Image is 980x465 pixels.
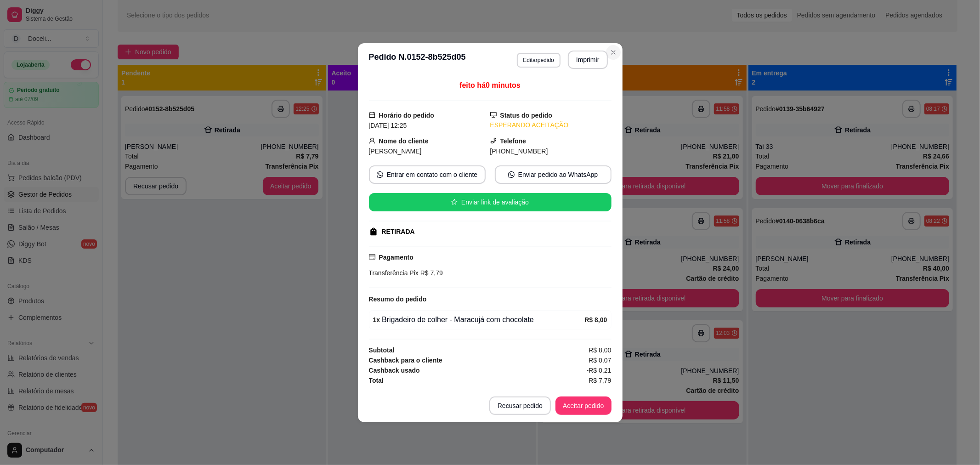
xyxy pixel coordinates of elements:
[500,137,527,145] strong: Telefone
[369,137,375,144] span: user
[379,254,414,261] strong: Pagamento
[490,120,612,130] div: ESPERANDO ACEITAÇÃO
[373,314,585,325] div: Brigadeiro de colher - Maracujá com chocolate
[382,227,415,237] div: RETIRADA
[459,81,520,89] span: feito há 0 minutos
[373,316,380,323] strong: 1 x
[490,147,548,155] span: [PHONE_NUMBER]
[369,165,486,184] button: whats-appEntrar em contato com o cliente
[555,397,612,415] button: Aceitar pedido
[500,112,553,119] strong: Status do pedido
[369,346,395,354] strong: Subtotal
[508,171,515,178] span: whats-app
[589,355,611,365] span: R$ 0,07
[369,122,407,129] span: [DATE] 12:25
[587,365,612,375] span: -R$ 0,21
[589,345,611,355] span: R$ 8,00
[369,357,442,364] strong: Cashback para o cliente
[369,269,419,277] span: Transferência Pix
[606,45,621,60] button: Close
[369,254,375,260] span: credit-card
[377,171,383,178] span: whats-app
[489,397,551,415] button: Recusar pedido
[379,137,429,145] strong: Nome do cliente
[589,375,611,386] span: R$ 7,79
[451,199,458,205] span: star
[369,295,427,303] strong: Resumo do pedido
[369,51,466,69] h3: Pedido N. 0152-8b525d05
[379,112,435,119] strong: Horário do pedido
[369,193,612,211] button: starEnviar link de avaliação
[369,147,422,155] span: [PERSON_NAME]
[369,367,420,374] strong: Cashback usado
[419,269,443,277] span: R$ 7,79
[584,316,607,323] strong: R$ 8,00
[490,137,497,144] span: phone
[517,53,561,68] button: Editarpedido
[369,112,375,118] span: calendar
[369,377,384,384] strong: Total
[568,51,608,69] button: Imprimir
[490,112,497,118] span: desktop
[495,165,612,184] button: whats-appEnviar pedido ao WhatsApp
